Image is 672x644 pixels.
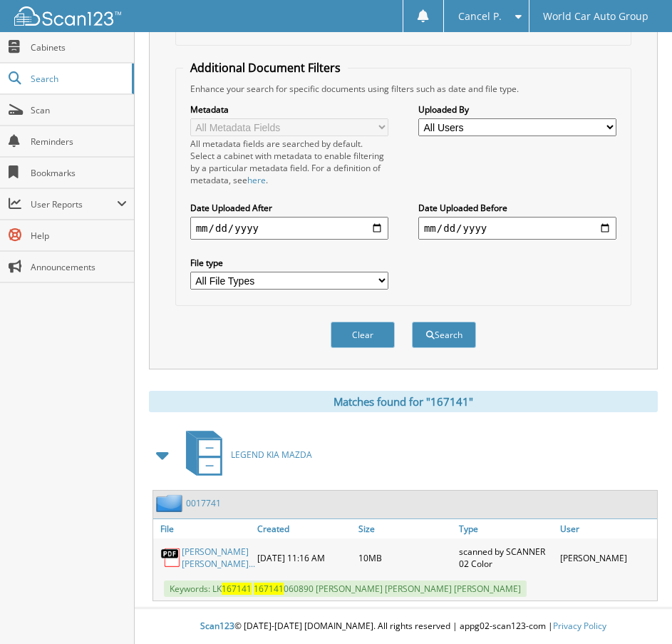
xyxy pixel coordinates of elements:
input: start [190,217,388,240]
span: Announcements [31,261,127,273]
span: 167141 [254,583,284,595]
label: Metadata [190,103,388,116]
a: Privacy Policy [553,620,606,632]
img: PDF.png [160,547,182,568]
a: Type [455,519,556,538]
div: Matches found for "167141" [149,391,658,412]
img: folder2.png [156,494,186,512]
a: 0017741 [186,497,221,509]
label: Date Uploaded Before [418,202,616,214]
label: File type [190,257,388,269]
div: All metadata fields are searched by default. Select a cabinet with metadata to enable filtering b... [190,138,388,186]
span: Keywords: LK 060890 [PERSON_NAME] [PERSON_NAME] [PERSON_NAME] [164,581,527,597]
span: Help [31,230,127,242]
a: Size [355,519,455,538]
legend: Additional Document Filters [183,60,348,76]
button: Clear [331,322,395,348]
span: Reminders [31,136,127,148]
a: User [557,519,657,538]
label: Date Uploaded After [190,202,388,214]
span: Scan [31,104,127,116]
a: File [153,519,254,538]
a: [PERSON_NAME] [PERSON_NAME]... [182,546,255,570]
button: Search [412,322,476,348]
div: © [DATE]-[DATE] [DOMAIN_NAME]. All rights reserved | appg02-scan123-com | [135,609,672,644]
span: Bookmarks [31,167,127,179]
span: LEGEND KIA MAZDA [231,449,312,461]
a: Created [254,519,354,538]
div: scanned by SCANNER 02 Color [455,542,556,573]
a: here [247,174,266,186]
input: end [418,217,616,240]
span: Cabinets [31,41,127,53]
span: Search [31,73,125,85]
div: Enhance your search for specific documents using filters such as date and file type. [183,83,624,95]
span: World Car Auto Group [543,12,648,21]
span: 167141 [222,583,252,595]
div: 10MB [355,542,455,573]
div: [DATE] 11:16 AM [254,542,354,573]
span: Scan123 [200,620,234,632]
div: [PERSON_NAME] [557,542,657,573]
span: Cancel P. [458,12,502,21]
img: scan123-logo-white.svg [14,6,121,26]
a: LEGEND KIA MAZDA [177,426,312,483]
label: Uploaded By [418,103,616,116]
span: User Reports [31,198,117,210]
